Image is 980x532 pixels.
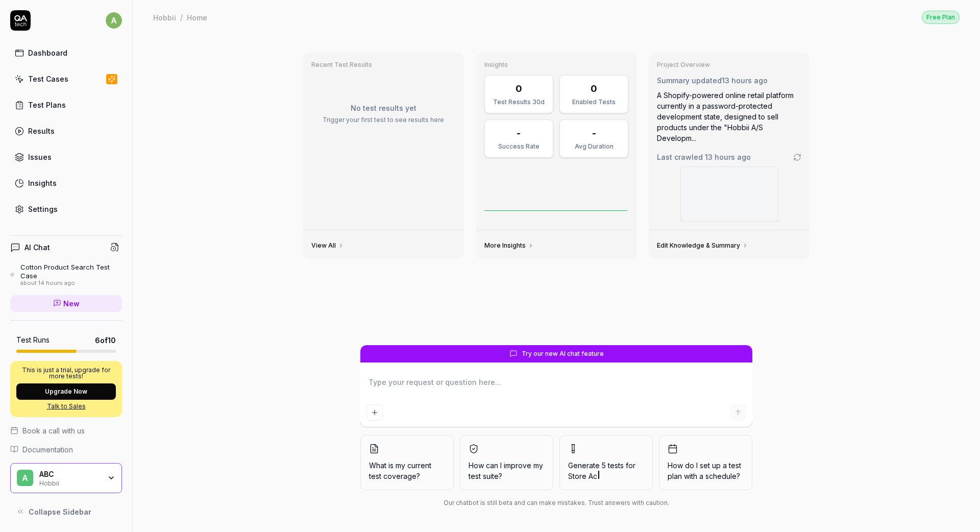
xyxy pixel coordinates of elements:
[10,95,122,115] a: Test Plans
[28,47,67,58] div: Dashboard
[705,153,751,161] time: 13 hours ago
[657,76,722,85] span: Summary updated
[922,10,960,24] button: Free Plan
[10,121,122,141] a: Results
[180,12,183,22] div: /
[10,263,122,286] a: Cotton Product Search Test Caseabout 14 hours ago
[592,126,596,140] div: -
[591,82,597,95] div: 0
[360,498,752,507] div: Our chatbot is still beta and can make mistakes. Trust answers with caution.
[793,153,801,161] a: Go to crawling settings
[484,241,534,250] a: More Insights
[28,74,68,84] div: Test Cases
[366,404,383,421] button: Add attachment
[559,435,653,490] button: Generate 5 tests forStore Ac
[10,173,122,193] a: Insights
[566,142,622,151] div: Avg Duration
[28,178,57,188] div: Insights
[16,335,50,345] h5: Test Runs
[10,501,122,522] button: Collapse Sidebar
[10,199,122,219] a: Settings
[460,435,553,490] button: How can I improve my test suite?
[16,402,116,411] a: Talk to Sales
[39,478,101,487] div: Hobbii
[95,335,116,346] span: 6 of 10
[24,242,50,253] h4: AI Chat
[568,460,644,481] span: Generate 5 tests for
[153,12,176,22] div: Hobbii
[28,126,55,136] div: Results
[311,241,344,250] a: View All
[491,98,547,107] div: Test Results 30d
[39,470,101,479] div: ABC
[657,90,801,143] div: A Shopify-powered online retail platform currently in a password-protected development state, des...
[20,263,122,280] div: Cotton Product Search Test Case
[657,61,801,69] h3: Project Overview
[10,295,122,312] a: New
[516,82,522,95] div: 0
[566,98,622,107] div: Enabled Tests
[311,115,456,125] p: Trigger your first test to see results here
[469,460,545,481] span: How can I improve my test suite?
[16,383,116,400] button: Upgrade Now
[657,152,751,162] span: Last crawled
[28,100,66,110] div: Test Plans
[522,349,604,358] span: Try our new AI chat feature
[491,142,547,151] div: Success Rate
[10,463,122,494] button: AABCHobbii
[106,12,122,29] span: a
[20,280,122,287] div: about 14 hours ago
[668,460,744,481] span: How do I set up a test plan with a schedule?
[369,460,445,481] span: What is my current test coverage?
[659,435,752,490] button: How do I set up a test plan with a schedule?
[63,298,80,309] span: New
[16,367,116,379] p: This is just a trial, upgrade for more tests!
[28,152,52,162] div: Issues
[17,470,33,486] span: A
[10,43,122,63] a: Dashboard
[657,241,748,250] a: Edit Knowledge & Summary
[10,444,122,455] a: Documentation
[10,147,122,167] a: Issues
[484,61,629,69] h3: Insights
[681,167,778,221] img: Screenshot
[360,435,454,490] button: What is my current test coverage?
[29,506,91,517] span: Collapse Sidebar
[722,76,768,85] time: 13 hours ago
[22,444,73,455] span: Documentation
[106,10,122,31] button: a
[28,204,58,214] div: Settings
[187,12,207,22] div: Home
[22,425,85,436] span: Book a call with us
[10,425,122,436] a: Book a call with us
[311,103,456,113] p: No test results yet
[568,472,597,480] span: Store Ac
[10,69,122,89] a: Test Cases
[311,61,456,69] h3: Recent Test Results
[517,126,521,140] div: -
